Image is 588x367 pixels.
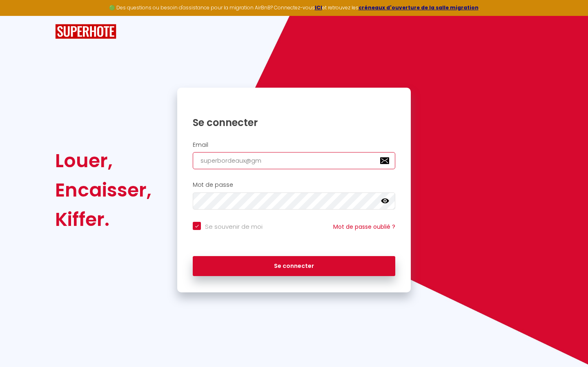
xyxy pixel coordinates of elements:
[193,141,395,148] h2: Email
[333,223,395,231] a: Mot de passe oublié ?
[55,205,151,234] div: Kiffer.
[359,4,479,11] a: créneaux d'ouverture de la salle migration
[55,24,116,39] img: SuperHote logo
[315,4,322,11] a: ICI
[193,256,395,276] button: Se connecter
[193,152,395,169] input: Ton Email
[55,146,151,175] div: Louer,
[7,3,31,28] button: Ouvrir le widget de chat LiveChat
[55,175,151,205] div: Encaisser,
[193,116,395,129] h1: Se connecter
[193,181,395,188] h2: Mot de passe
